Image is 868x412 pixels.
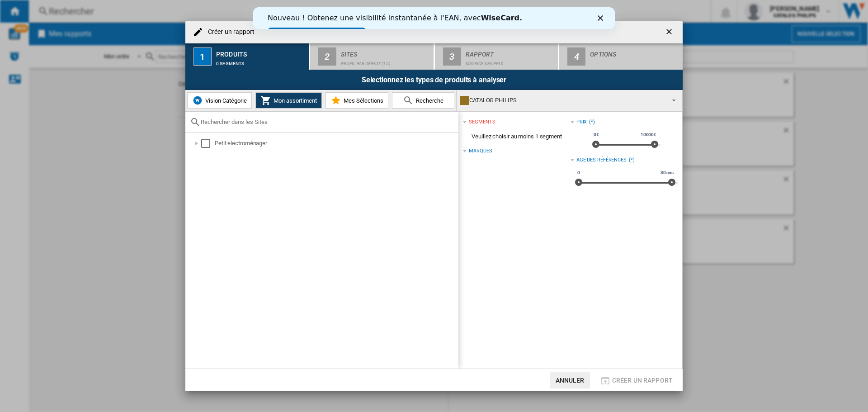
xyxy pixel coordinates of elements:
[463,128,570,145] span: Veuillez choisir au moins 1 segment
[576,169,581,176] span: 0
[344,8,354,14] div: Fermer
[271,97,317,104] span: Mon assortiment
[253,7,615,29] iframe: Intercom live chat bannière
[203,97,247,104] span: Vision Catégorie
[216,47,305,57] div: Produits
[443,47,461,66] div: 3
[469,147,492,155] div: Marques
[414,97,443,104] span: Recherche
[466,57,555,66] div: Matrice des prix
[216,57,305,66] div: 0 segments
[341,57,430,66] div: Profil par défaut (15)
[193,47,212,66] div: 1
[203,28,255,37] h4: Créer un rapport
[185,43,310,70] button: 1 Produits 0 segments
[201,139,215,148] md-checkbox: Select
[597,372,675,388] button: Créer un rapport
[255,92,322,109] button: Mon assortiment
[592,131,600,138] span: 0€
[341,97,383,104] span: Mes Sélections
[612,377,673,384] span: Créer un rapport
[469,118,495,126] div: segments
[392,92,454,109] button: Recherche
[460,94,664,107] div: CATALOG PHILIPS
[661,23,679,41] button: getI18NText('BUTTONS.CLOSE_DIALOG')
[576,118,587,126] div: Prix
[185,70,683,90] div: Selectionnez les types de produits à analyser
[665,27,675,38] ng-md-icon: getI18NText('BUTTONS.CLOSE_DIALOG')
[567,47,585,66] div: 4
[201,118,454,125] input: Rechercher dans les Sites
[318,47,336,66] div: 2
[341,47,430,57] div: Sites
[192,95,203,106] img: wiser-icon-blue.png
[215,139,457,148] div: Petit electroménager
[14,20,113,31] a: Essayez dès maintenant !
[325,92,388,109] button: Mes Sélections
[590,47,679,57] div: Options
[639,131,658,138] span: 10000€
[466,47,555,57] div: Rapport
[559,43,683,70] button: 4 Options
[550,372,590,388] button: Annuler
[659,169,675,176] span: 30 ans
[435,43,559,70] button: 3 Rapport Matrice des prix
[576,156,627,164] div: Age des références
[310,43,434,70] button: 2 Sites Profil par défaut (15)
[187,92,252,109] button: Vision Catégorie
